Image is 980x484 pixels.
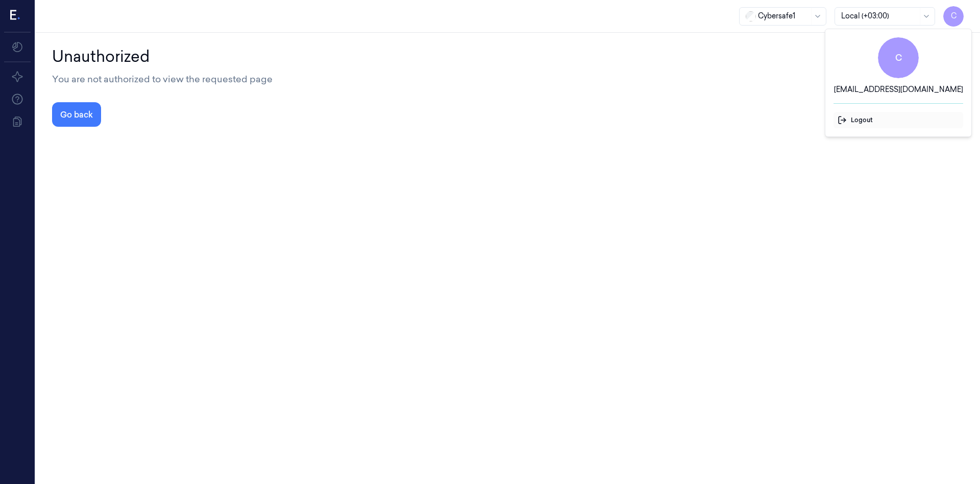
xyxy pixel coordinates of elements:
div: Unauthorized [52,45,964,68]
span: C [878,37,919,78]
div: You are not authorized to view the requested page [52,72,964,86]
button: Go back [52,102,101,127]
span: Logout [838,116,959,125]
button: Logout [834,112,963,128]
button: C [943,6,964,27]
span: [EMAIL_ADDRESS][DOMAIN_NAME] [834,84,963,95]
